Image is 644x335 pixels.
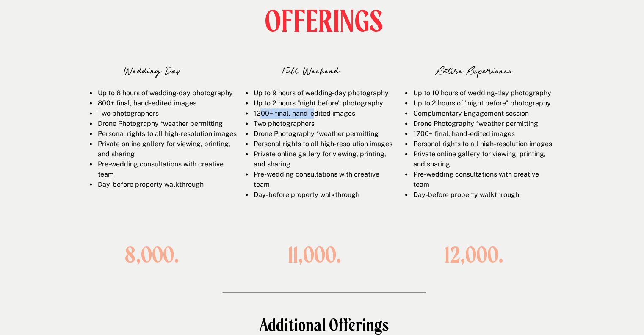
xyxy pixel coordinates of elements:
li: 1700+ final, hand-edited images [412,129,552,139]
span: Drone Photography *weather permitting [413,119,538,127]
li: Up to 2 hours "night before" photography [253,98,392,108]
li: Drone Photography *weather permitting [253,129,392,139]
li: Pre-wedding consultations with creative team [412,169,552,190]
h1: Additional Offerings [171,316,477,335]
p: Wedding Day [120,62,184,79]
li: Two photographers [253,119,392,129]
li: Up to 9 hours of wedding-day photography [253,88,392,98]
h1: 11,000. [260,243,370,267]
li: Private online gallery for viewing, printing, and sharing [412,149,552,169]
li: Personal rights to all high-resolution images [253,139,392,149]
li: Private online gallery for viewing, printing, and sharing [253,149,392,169]
li: Private online gallery for viewing, printing, and sharing [97,139,237,159]
span: 1200+ final, hand-edited images [253,109,355,117]
li: Pre-wedding consultations with creative team [253,169,392,190]
h1: OFFERINGS [263,6,385,36]
p: Full Weekend [278,62,343,79]
p: Entire Experience [435,62,514,79]
li: Up to 10 hours of wedding-day photography [412,88,552,98]
li: Personal rights to all high-resolution images [97,129,237,139]
li: Up to 2 hours of "night before" photography [412,98,552,108]
h1: 12,000. [419,243,529,267]
span: Day-before property walkthrough [413,191,519,199]
li: 800+ final, hand-edited images [97,98,237,108]
li: Up to 8 hours of wedding-day photography [97,88,237,98]
li: Personal rights to all high-resolution images [412,139,552,149]
li: Two photographers [97,108,237,119]
li: Drone Photography *weather permitting [97,119,237,129]
span: Day-before property walkthrough [97,180,203,188]
li: Complimentary Engagement session [412,108,552,119]
li: Pre-wedding consultations with creative team [97,159,237,180]
li: Day-before property walkthrough [253,190,392,200]
h1: 8,000. [97,243,207,267]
